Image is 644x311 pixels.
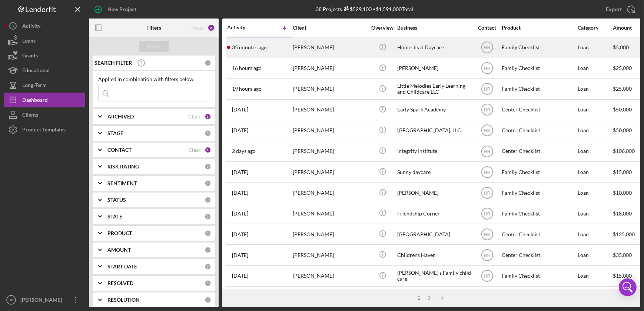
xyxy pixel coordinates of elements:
[502,141,576,161] div: Center Checklist
[613,169,632,175] span: $15,000
[4,63,85,78] button: Educational
[613,65,632,71] span: $25,000
[4,93,85,107] a: Dashboard
[578,100,612,120] div: Loan
[484,149,491,154] text: HR
[397,287,471,307] div: Ks Precious Care Learning Center, Inc
[578,25,612,31] div: Category
[205,280,211,287] div: 0
[4,122,85,137] button: Product Templates
[232,86,262,92] time: 2025-10-08 19:12
[191,25,204,31] div: Reset
[473,25,501,31] div: Contact
[578,121,612,140] div: Loan
[502,38,576,57] div: Family Checklist
[9,298,14,302] text: HR
[578,204,612,223] div: Loan
[613,272,632,279] span: $15,000
[89,2,144,17] button: New Project
[293,224,367,244] div: [PERSON_NAME]
[4,107,85,122] button: Clients
[397,224,471,244] div: [GEOGRAPHIC_DATA]
[232,190,248,196] time: 2025-09-29 14:34
[293,204,367,223] div: [PERSON_NAME]
[293,266,367,286] div: [PERSON_NAME]
[397,79,471,99] div: Little Melodies Early Learning and Childcare LLC
[232,273,248,279] time: 2025-09-18 19:22
[578,141,612,161] div: Loan
[22,122,66,139] div: Product Templates
[107,130,123,136] b: STAGE
[4,33,85,48] button: Loans
[397,183,471,203] div: [PERSON_NAME]
[107,2,136,17] div: New Project
[342,6,372,12] div: $529,100
[22,78,47,94] div: Long-Term
[484,87,491,92] text: HR
[484,107,491,113] text: HR
[232,44,267,50] time: 2025-10-09 13:45
[397,245,471,265] div: Childrens Haven
[613,231,635,237] span: $125,000
[293,25,367,31] div: Client
[502,183,576,203] div: Family Checklist
[578,79,612,99] div: Loan
[613,252,632,258] span: $35,000
[613,190,632,196] span: $10,000
[188,114,201,120] div: Clear
[484,128,491,133] text: HR
[293,58,367,78] div: [PERSON_NAME]
[502,204,576,223] div: Family Checklist
[107,197,126,203] b: STATUS
[205,130,211,137] div: 0
[613,148,635,154] span: $106,000
[205,247,211,253] div: 0
[316,6,414,12] div: 38 Projects • $1,591,000 Total
[205,197,211,203] div: 0
[205,60,211,66] div: 0
[293,183,367,203] div: [PERSON_NAME]
[232,107,248,113] time: 2025-10-08 13:57
[22,107,38,124] div: Clients
[4,48,85,63] a: Grants
[232,252,248,258] time: 2025-09-19 20:07
[205,180,211,187] div: 0
[502,58,576,78] div: Family Checklist
[293,121,367,140] div: [PERSON_NAME]
[139,41,169,52] button: Apply
[98,76,209,82] div: Applied in combination with filters below
[578,183,612,203] div: Loan
[293,141,367,161] div: [PERSON_NAME]
[397,162,471,182] div: Sunny daycare
[4,292,85,307] button: HR[PERSON_NAME]
[484,211,491,216] text: HR
[293,100,367,120] div: [PERSON_NAME]
[22,48,38,65] div: Grants
[227,24,260,30] div: Activity
[613,44,629,50] span: $5,000
[22,93,48,109] div: Dashboard
[4,19,85,33] button: Activity
[484,232,491,237] text: HR
[293,245,367,265] div: [PERSON_NAME]
[107,230,132,236] b: PRODUCT
[107,147,132,153] b: CONTACT
[397,100,471,120] div: Early Spark Academy
[232,211,248,217] time: 2025-09-26 00:31
[205,213,211,220] div: 0
[619,278,637,296] div: Open Intercom Messenger
[232,65,262,71] time: 2025-10-08 22:26
[4,78,85,93] button: Long-Term
[293,162,367,182] div: [PERSON_NAME]
[94,60,132,66] b: SEARCH FILTER
[502,287,576,307] div: Center Checklist
[205,230,211,237] div: 0
[484,66,491,71] text: HR
[369,25,396,31] div: Overview
[613,25,641,31] div: Amount
[424,295,434,301] div: 2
